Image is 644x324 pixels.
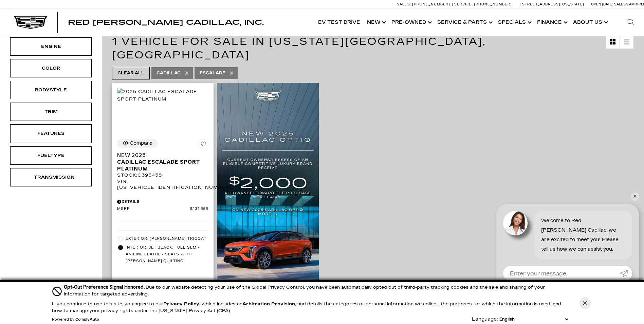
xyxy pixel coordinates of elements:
[126,235,208,242] span: Exterior: [PERSON_NAME] Tricoat
[64,284,570,298] div: Due to our website detecting your use of the Global Privacy Control, you have been automatically ...
[117,178,208,191] div: VIN: [US_VEHICLE_IDENTIFICATION_NUMBER]
[626,2,644,6] span: 9 AM-6 PM
[503,266,620,281] input: Enter your message
[434,9,495,36] a: Service & Parts
[10,124,92,143] div: FeaturesFeatures
[570,9,610,36] a: About Us
[52,301,561,313] p: If you continue to use this site, you agree to our , which includes an , and details the categori...
[503,211,528,235] img: Agent profile photo
[117,69,144,77] span: Clear All
[14,16,48,29] img: Cadillac Dark Logo with Cadillac White Text
[34,152,68,159] div: Fueltype
[34,130,68,137] div: Features
[454,2,473,6] span: Service:
[130,140,152,146] div: Compare
[34,65,68,72] div: Color
[495,9,534,36] a: Specials
[397,2,411,6] span: Sales:
[34,108,68,115] div: Trim
[534,211,632,259] div: Welcome to Red [PERSON_NAME] Cadillac, we are excited to meet you! Please tell us how we can assi...
[190,206,209,212] span: $131,969
[10,81,92,99] div: BodystyleBodystyle
[10,59,92,77] div: ColorColor
[10,103,92,121] div: TrimTrim
[534,9,570,36] a: Finance
[614,2,626,6] span: Sales:
[617,9,644,36] div: Search
[452,2,514,6] a: Service: [PHONE_NUMBER]
[117,88,208,103] img: 2025 Cadillac Escalade Sport Platinum
[64,284,146,290] span: Opt-Out Preference Signal Honored .
[157,69,181,77] span: Cadillac
[117,139,158,148] button: Compare Vehicle
[388,9,434,36] a: Pre-Owned
[117,152,203,159] span: New 2025
[412,2,450,6] span: [PHONE_NUMBER]
[34,174,68,181] div: Transmission
[117,152,208,172] a: New 2025Cadillac Escalade Sport Platinum
[10,37,92,56] div: EngineEngine
[474,2,512,6] span: [PHONE_NUMBER]
[315,9,364,36] a: EV Test Drive
[200,69,225,77] span: Escalade
[68,18,264,26] span: Red [PERSON_NAME] Cadillac, Inc.
[364,9,388,36] a: New
[117,159,203,172] span: Cadillac Escalade Sport Platinum
[198,139,208,152] button: Save Vehicle
[68,19,264,26] a: Red [PERSON_NAME] Cadillac, Inc.
[117,199,208,205] div: Pricing Details - New 2025 Cadillac Escalade Sport Platinum
[472,317,498,322] div: Language:
[126,244,208,265] span: Interior: Jet Black, Full semi-aniline leather seats with [PERSON_NAME] quilting
[34,86,68,94] div: Bodystyle
[591,2,613,6] span: Open [DATE]
[117,172,208,178] div: Stock : C395438
[498,316,570,323] select: Language Select
[579,297,591,309] button: Close Button
[242,301,295,307] strong: Arbitration Provision
[34,43,68,50] div: Engine
[112,35,486,61] span: 1 Vehicle for Sale in [US_STATE][GEOGRAPHIC_DATA], [GEOGRAPHIC_DATA]
[10,168,92,186] div: TransmissionTransmission
[52,318,99,322] div: Powered by
[620,266,632,281] a: Submit
[163,301,199,307] u: Privacy Policy
[397,2,452,6] a: Sales: [PHONE_NUMBER]
[117,206,208,212] a: MSRP $131,969
[606,35,620,49] a: Grid View
[75,318,99,322] a: ComplyAuto
[520,2,584,6] a: [STREET_ADDRESS][US_STATE]
[10,146,92,165] div: FueltypeFueltype
[117,206,190,212] span: MSRP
